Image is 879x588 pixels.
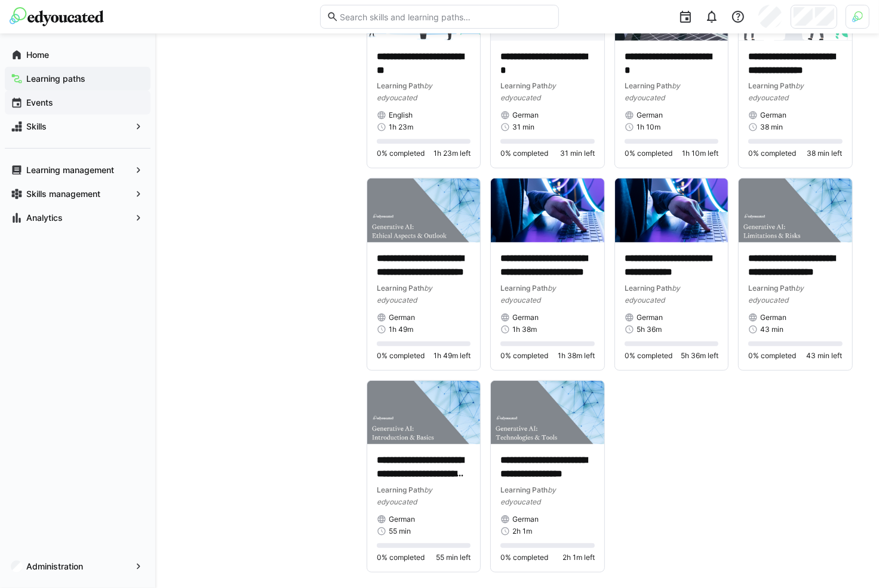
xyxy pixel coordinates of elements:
[739,178,852,242] img: image
[377,81,424,90] span: Learning Path
[625,351,672,361] span: 0% completed
[512,313,539,322] span: German
[760,122,783,132] span: 38 min
[637,313,663,322] span: German
[434,351,471,361] span: 1h 49m left
[760,325,783,334] span: 43 min
[500,485,556,506] span: by edyoucated
[377,149,425,158] span: 0% completed
[500,553,548,562] span: 0% completed
[389,313,415,322] span: German
[377,485,424,494] span: Learning Path
[512,122,534,132] span: 31 min
[760,313,786,322] span: German
[748,81,795,90] span: Learning Path
[500,284,556,304] span: by edyoucated
[500,149,548,158] span: 0% completed
[434,149,471,158] span: 1h 23m left
[377,284,432,304] span: by edyoucated
[389,325,413,334] span: 1h 49m
[625,284,672,293] span: Learning Path
[377,351,425,361] span: 0% completed
[512,325,537,334] span: 1h 38m
[377,485,432,506] span: by edyoucated
[625,81,672,90] span: Learning Path
[748,149,796,158] span: 0% completed
[637,325,662,334] span: 5h 36m
[748,284,804,304] span: by edyoucated
[377,553,425,562] span: 0% completed
[491,381,604,445] img: image
[558,351,595,361] span: 1h 38m left
[625,149,672,158] span: 0% completed
[748,284,795,293] span: Learning Path
[637,110,663,120] span: German
[389,110,413,120] span: English
[389,515,415,524] span: German
[807,351,843,361] span: 43 min left
[339,11,552,22] input: Search skills and learning paths…
[615,178,728,242] img: image
[500,485,548,494] span: Learning Path
[512,527,532,536] span: 2h 1m
[512,110,539,120] span: German
[389,527,411,536] span: 55 min
[681,351,718,361] span: 5h 36m left
[500,284,548,293] span: Learning Path
[389,122,413,132] span: 1h 23m
[637,122,660,132] span: 1h 10m
[760,110,786,120] span: German
[625,284,680,304] span: by edyoucated
[491,178,604,242] img: image
[377,284,424,293] span: Learning Path
[500,351,548,361] span: 0% completed
[807,149,843,158] span: 38 min left
[500,81,548,90] span: Learning Path
[367,381,480,445] img: image
[512,515,539,524] span: German
[436,553,471,562] span: 55 min left
[367,178,480,242] img: image
[682,149,718,158] span: 1h 10m left
[560,149,595,158] span: 31 min left
[748,351,796,361] span: 0% completed
[625,81,680,102] span: by edyoucated
[563,553,595,562] span: 2h 1m left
